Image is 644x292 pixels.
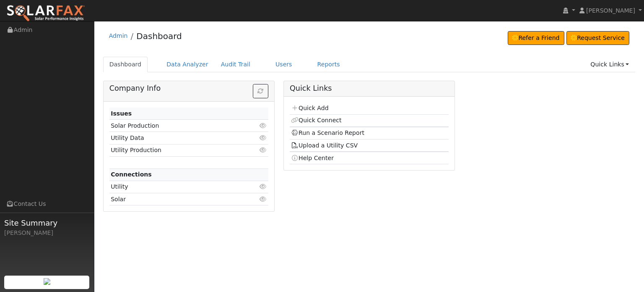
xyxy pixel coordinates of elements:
[109,144,243,156] td: Utility Production
[291,142,358,149] a: Upload a Utility CSV
[109,84,268,93] h5: Company Info
[109,120,243,132] td: Solar Production
[291,129,364,136] a: Run a Scenario Report
[260,135,267,141] i: Click to view
[260,147,267,153] i: Click to view
[586,7,635,14] span: [PERSON_NAME]
[109,181,243,193] td: Utility
[44,278,50,285] img: retrieve
[311,57,346,72] a: Reports
[508,31,564,45] a: Refer a Friend
[111,171,152,178] strong: Connections
[215,57,257,72] a: Audit Trail
[291,155,334,161] a: Help Center
[136,31,182,41] a: Dashboard
[291,117,341,124] a: Quick Connect
[6,5,85,22] img: SolarFax
[109,132,243,144] td: Utility Data
[290,84,449,93] h5: Quick Links
[260,184,267,189] i: Click to view
[269,57,299,72] a: Users
[109,32,128,39] a: Admin
[160,57,215,72] a: Data Analyzer
[4,229,90,237] div: [PERSON_NAME]
[109,193,243,205] td: Solar
[111,110,132,117] strong: Issues
[4,217,90,229] span: Site Summary
[584,57,635,72] a: Quick Links
[566,31,630,45] a: Request Service
[103,57,148,72] a: Dashboard
[291,105,328,111] a: Quick Add
[260,196,267,202] i: Click to view
[260,123,267,129] i: Click to view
